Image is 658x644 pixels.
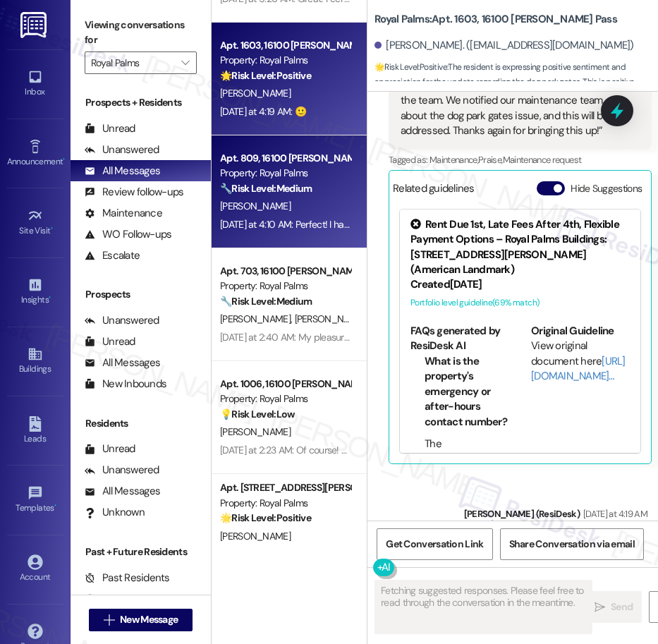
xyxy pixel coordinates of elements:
div: Future Residents [85,592,180,607]
div: Property: Royal Palms [220,166,351,181]
a: Account [7,550,63,588]
div: WO Follow-ups [85,227,171,242]
span: [PERSON_NAME] [220,200,291,212]
li: What is the property's emergency or after-hours contact number? [425,354,509,430]
div: Portfolio level guideline ( 69 % match) [410,296,630,310]
div: Unread [85,334,135,349]
div: [DATE] at 4:19 AM [580,506,647,521]
div: [DATE] at 2:23 AM: Of course! Enjoy the rest of your day! [220,444,448,456]
a: Buildings [7,342,63,380]
div: Prospects [71,287,211,302]
span: Maintenance , [429,154,478,166]
div: Unread [85,121,135,136]
button: Share Conversation via email [500,528,644,560]
button: Send [585,591,642,623]
div: Past Residents [85,571,170,585]
div: Unanswered [85,313,159,328]
a: Insights • [7,273,63,311]
span: Share Conversation via email [509,537,635,552]
b: Original Guideline [531,324,614,338]
span: • [51,224,53,233]
div: New Inbounds [85,377,166,391]
div: Tagged as: [389,150,652,170]
div: Created [DATE] [410,277,630,292]
textarea: Fetching suggested responses. Please feel free to read through the conversation in the meantime. [375,581,592,633]
div: Apt. 703, 16100 [PERSON_NAME] Pass [220,264,351,279]
strong: 🌟 Risk Level: Positive [220,511,311,524]
b: Royal Palms: Apt. 1603, 16100 [PERSON_NAME] Pass [374,12,617,27]
span: • [49,293,51,303]
div: Apt. 1603, 16100 [PERSON_NAME] Pass [220,38,351,53]
b: FAQs generated by ResiDesk AI [410,324,500,353]
div: All Messages [85,164,160,178]
div: Property: Royal Palms [220,496,351,511]
a: Inbox [7,65,63,103]
span: Praise , [478,154,502,166]
div: Escalate [85,248,140,263]
div: All Messages [85,484,160,499]
span: [PERSON_NAME] [295,312,365,325]
li: The emergency/after-hours number for Royal Palms is [PHONE_NUMBER]. [425,437,509,512]
span: [PERSON_NAME] [220,530,291,542]
div: Unanswered [85,142,159,157]
strong: 🔧 Risk Level: Medium [220,182,312,195]
div: Prospects + Residents [71,95,211,110]
div: All Messages [85,356,160,370]
label: Viewing conversations for [85,14,197,51]
input: All communities [91,51,174,74]
strong: 🌟 Risk Level: Positive [220,69,311,82]
div: Unread [85,442,135,456]
span: [PERSON_NAME] [220,87,291,99]
div: [DATE] at 2:40 AM: My pleasure! [220,331,351,344]
div: View original document here [531,339,630,384]
a: Site Visit • [7,204,63,242]
i:  [595,602,605,613]
div: Property: Royal Palms [220,391,351,406]
a: Templates • [7,481,63,519]
strong: 🌟 Risk Level: Positive [374,61,447,73]
div: Unknown [85,505,145,520]
i:  [104,614,114,626]
span: Send [611,600,633,614]
strong: 🔧 Risk Level: Medium [220,295,312,308]
a: Leads [7,412,63,450]
div: Property: Royal Palms [220,53,351,68]
div: Apt. 1006, 16100 [PERSON_NAME] Pass [220,377,351,391]
div: Apt. [STREET_ADDRESS][PERSON_NAME] [220,480,351,495]
div: Related guidelines [393,181,475,202]
div: Past + Future Residents [71,545,211,559]
span: • [63,154,65,164]
div: Maintenance [85,206,162,221]
div: [PERSON_NAME] (ResiDesk) [464,506,647,526]
button: Get Conversation Link [377,528,492,560]
strong: 💡 Risk Level: Low [220,408,295,420]
span: [PERSON_NAME] [220,425,291,438]
div: Property: Royal Palms [220,279,351,293]
div: [PERSON_NAME]. ([EMAIL_ADDRESS][DOMAIN_NAME]) [374,38,634,53]
span: New Message [120,612,178,627]
div: Loved “[PERSON_NAME] (Royal Palms): Hi [PERSON_NAME], I received a quick update from the team. We... [401,63,629,139]
label: Hide Suggestions [571,181,642,196]
div: Rent Due 1st, Late Fees After 4th, Flexible Payment Options – Royal Palms Buildings: [STREET_ADDR... [410,217,630,278]
span: • [54,501,56,511]
div: Residents [71,416,211,431]
span: Get Conversation Link [386,537,483,552]
div: Unanswered [85,463,159,478]
div: Review follow-ups [85,185,183,200]
span: Maintenance request [503,154,582,166]
a: [URL][DOMAIN_NAME]… [531,354,626,383]
div: [DATE] at 4:19 AM: 🙂 [220,105,306,118]
button: New Message [89,609,193,631]
img: ResiDesk Logo [20,12,49,38]
span: : The resident is expressing positive sentiment and appreciation for the update regarding the dog... [374,60,658,105]
i:  [181,57,189,68]
div: Apt. 809, 16100 [PERSON_NAME] Pass [220,151,351,166]
span: [PERSON_NAME] [220,312,295,325]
